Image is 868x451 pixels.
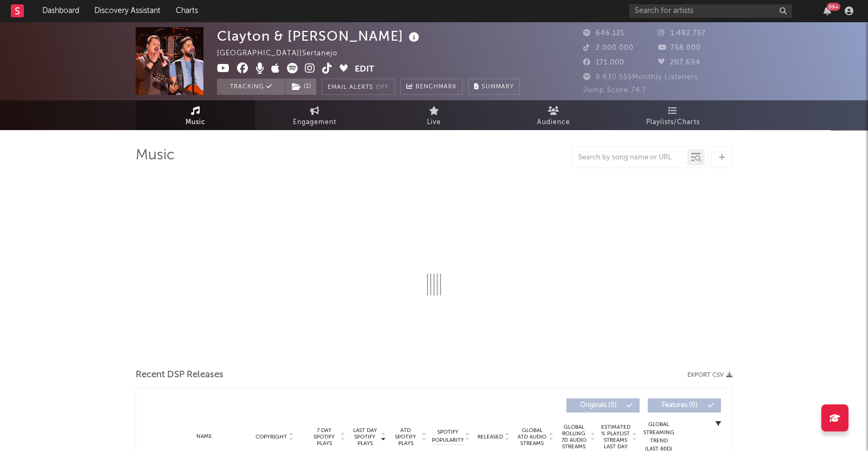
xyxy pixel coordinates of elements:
[583,87,647,94] span: Jump Score: 74.7
[136,100,255,130] a: Music
[827,3,840,11] div: 99 +
[477,434,503,440] span: Released
[559,424,589,450] span: Global Rolling 7D Audio Streams
[136,369,224,382] span: Recent DSP Releases
[285,79,316,95] button: (1)
[537,116,570,129] span: Audience
[217,47,350,60] div: [GEOGRAPHIC_DATA] | Sertanejo
[350,427,379,447] span: Last Day Spotify Plays
[494,100,613,130] a: Audience
[648,398,721,413] button: Features(0)
[629,4,792,18] input: Search for artists
[468,79,520,95] button: Summary
[427,116,441,129] span: Live
[217,27,422,45] div: Clayton & [PERSON_NAME]
[573,402,623,409] span: Originals ( 0 )
[310,427,339,447] span: 7 Day Spotify Plays
[432,428,464,444] span: Spotify Popularity
[255,100,374,130] a: Engagement
[374,100,494,130] a: Live
[601,424,630,450] span: Estimated % Playlist Streams Last Day
[824,7,831,15] button: 99+
[583,74,698,81] span: 8.630.555 Monthly Listeners
[573,153,687,162] input: Search by song name or URL
[658,44,701,51] span: 758.000
[687,372,732,378] button: Export CSV
[217,79,285,95] button: Tracking
[658,59,700,66] span: 207.694
[566,398,640,413] button: Originals(0)
[285,79,317,95] span: ( 1 )
[658,30,706,37] span: 1.482.757
[355,63,374,76] button: Edit
[482,84,514,90] span: Summary
[376,85,389,91] em: Off
[169,433,240,441] div: Name
[391,427,420,447] span: ATD Spotify Plays
[613,100,732,130] a: Playlists/Charts
[646,116,700,129] span: Playlists/Charts
[256,434,287,440] span: Copyright
[655,402,705,409] span: Features ( 0 )
[583,44,634,51] span: 2.000.000
[186,116,206,129] span: Music
[583,30,624,37] span: 646.121
[322,79,395,95] button: Email AlertsOff
[416,81,457,94] span: Benchmark
[517,427,547,447] span: Global ATD Audio Streams
[400,79,463,95] a: Benchmark
[583,59,624,66] span: 171.000
[293,116,336,129] span: Engagement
